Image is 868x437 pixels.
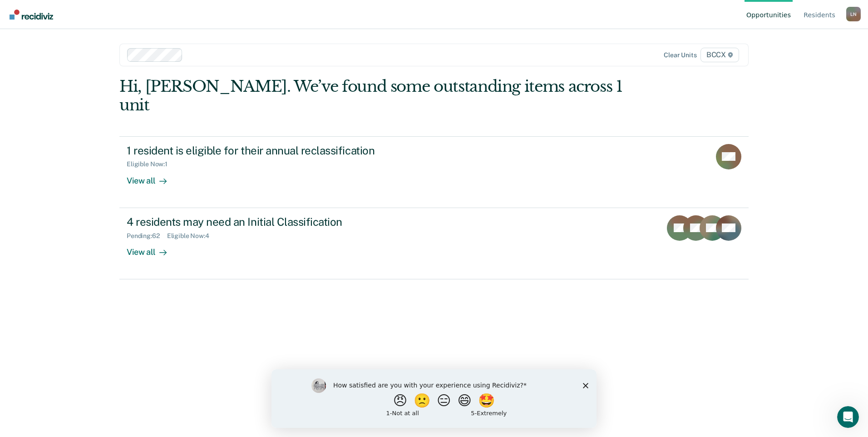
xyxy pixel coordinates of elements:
div: 1 resident is eligible for their annual reclassification [127,144,445,157]
div: Eligible Now : 4 [167,232,217,240]
a: 1 resident is eligible for their annual reclassificationEligible Now:1View all [119,136,749,208]
a: 4 residents may need an Initial ClassificationPending:62Eligible Now:4View all [119,208,749,279]
span: BCCX [700,48,739,62]
div: Eligible Now : 1 [127,160,175,168]
div: View all [127,168,178,186]
div: Hi, [PERSON_NAME]. We’ve found some outstanding items across 1 unit [119,77,623,114]
div: L N [846,7,861,21]
img: Recidiviz [10,10,53,20]
iframe: Intercom live chat [837,406,859,428]
iframe: Survey by Kim from Recidiviz [271,369,597,428]
div: 4 residents may need an Initial Classification [127,215,445,228]
div: View all [127,239,178,257]
div: Pending : 62 [127,232,167,240]
button: Profile dropdown button [846,7,861,21]
div: Clear units [664,51,697,59]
